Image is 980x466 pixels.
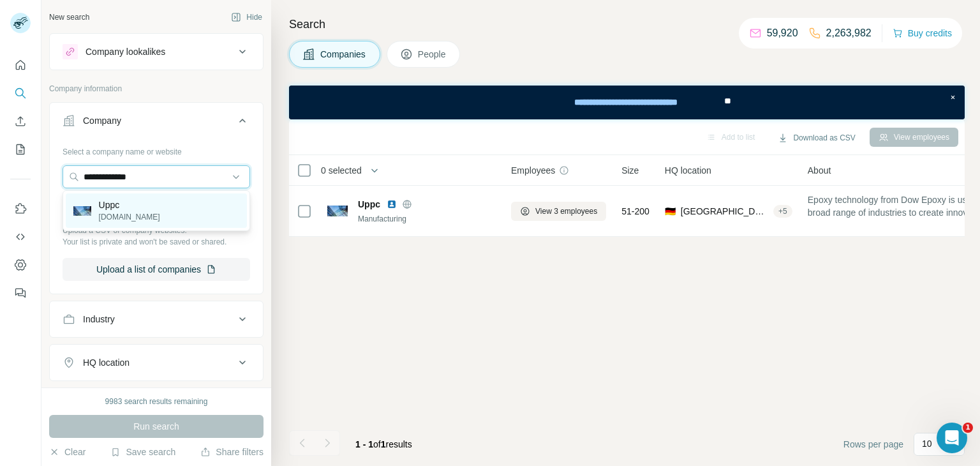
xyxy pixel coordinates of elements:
button: Clear [49,446,85,458]
span: View 3 employees [535,206,597,217]
div: Company [83,114,121,127]
span: 1 [381,439,386,449]
div: Industry [83,313,115,326]
p: 2,263,982 [826,26,872,41]
div: + 5 [773,206,792,217]
span: 51-200 [621,205,650,218]
button: My lists [10,138,31,161]
button: HQ location [50,347,263,378]
button: Use Surfe on LinkedIn [10,197,31,220]
span: Size [621,164,639,177]
span: HQ location [665,164,711,177]
img: LinkedIn logo [387,199,397,209]
div: Manufacturing [358,213,496,225]
iframe: Intercom live chat [937,423,967,453]
span: Rows per page [843,438,903,451]
button: View 3 employees [511,202,606,221]
div: 9983 search results remaining [105,396,208,407]
span: About [808,164,831,177]
button: Save search [110,446,175,458]
img: Logo of Uppc [327,206,348,216]
div: New search [49,11,89,23]
button: Search [10,82,31,105]
p: Uppc [99,199,160,211]
span: 1 [963,423,973,433]
span: 0 selected [321,164,362,177]
span: Uppc [358,198,380,211]
span: of [373,439,381,449]
button: Download as CSV [769,128,864,147]
button: Use Surfe API [10,225,31,248]
span: results [355,439,412,449]
span: Employees [511,164,555,177]
div: Select a company name or website [63,141,250,158]
button: Feedback [10,282,31,304]
span: [GEOGRAPHIC_DATA], [GEOGRAPHIC_DATA]|[GEOGRAPHIC_DATA] [681,205,768,218]
button: Share filters [200,446,264,458]
button: Dashboard [10,253,31,276]
iframe: Banner [289,86,965,119]
button: Industry [50,304,263,334]
div: HQ location [83,356,130,369]
h4: Search [289,15,965,33]
img: Uppc [73,206,91,216]
button: Enrich CSV [10,110,31,133]
span: Companies [320,48,367,61]
button: Upload a list of companies [63,258,250,281]
button: Quick start [10,54,31,77]
span: 1 - 1 [355,439,373,449]
button: Company lookalikes [50,36,263,67]
p: 10 [922,437,932,450]
span: People [418,48,447,61]
button: Company [50,105,263,141]
div: Company lookalikes [85,45,165,58]
p: Company information [49,83,264,94]
p: Your list is private and won't be saved or shared. [63,236,250,248]
button: Buy credits [893,24,952,42]
span: 🇩🇪 [665,205,676,218]
button: Hide [222,8,271,27]
p: 59,920 [767,26,798,41]
p: [DOMAIN_NAME] [99,211,160,223]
